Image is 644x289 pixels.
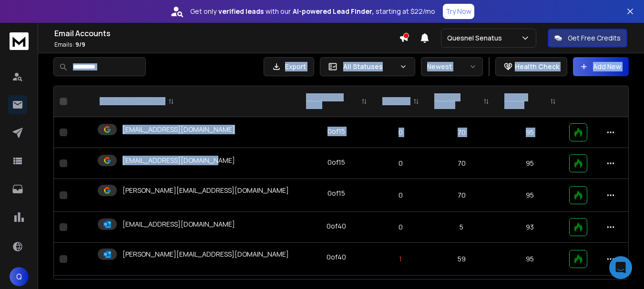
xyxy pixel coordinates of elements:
div: Open Intercom Messenger [609,256,632,279]
td: 59 [427,243,497,276]
p: 1 [380,254,421,264]
strong: AI-powered Lead Finder, [293,7,374,16]
p: 0 [380,159,421,168]
p: Emails : [54,41,399,49]
span: 9 / 9 [75,40,85,49]
td: 70 [427,179,497,212]
p: 0 [380,128,421,137]
td: 95 [497,179,563,212]
td: 95 [497,117,563,148]
div: 0 of 40 [327,252,346,262]
button: Get Free Credits [548,29,627,48]
strong: verified leads [218,7,264,16]
img: logo [10,32,29,50]
p: [PERSON_NAME][EMAIL_ADDRESS][DOMAIN_NAME] [123,249,289,259]
p: 0 [380,222,421,232]
p: [EMAIL_ADDRESS][DOMAIN_NAME] [123,219,235,229]
p: WARMUP EMAILS [434,94,480,109]
button: Q [10,267,29,286]
button: Newest [421,57,483,76]
p: DAILY EMAILS SENT [306,94,358,109]
button: Health Check [495,57,567,76]
td: 70 [427,117,497,148]
p: 0 [380,190,421,200]
button: Try Now [443,4,474,19]
p: Try Now [446,7,471,16]
td: 93 [497,212,563,243]
button: Export [264,57,314,76]
td: 95 [497,148,563,179]
div: 0 of 15 [327,189,345,198]
td: 5 [427,212,497,243]
p: HEALTH SCORE [504,94,546,109]
h1: Email Accounts [54,28,399,39]
p: [EMAIL_ADDRESS][DOMAIN_NAME] [123,156,235,165]
p: Health Check [515,62,559,71]
td: 95 [497,243,563,276]
div: 0 of 15 [327,158,345,167]
p: Get Free Credits [568,33,621,43]
div: 0 of 15 [327,127,345,136]
p: Get only with our starting at $22/mo [190,7,435,16]
p: [EMAIL_ADDRESS][DOMAIN_NAME] [123,125,235,134]
button: Add New [573,57,629,76]
p: BOUNCES [382,98,409,105]
td: 70 [427,148,497,179]
p: All Statuses [343,62,396,71]
div: 0 of 40 [327,221,346,231]
p: [PERSON_NAME][EMAIL_ADDRESS][DOMAIN_NAME] [123,186,289,195]
div: EMAIL ACCOUNT NAME [100,98,174,105]
p: Quesnel Senatus [447,33,506,43]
